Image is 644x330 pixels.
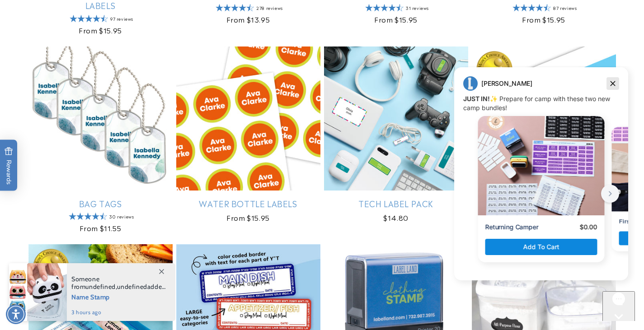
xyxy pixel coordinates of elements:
p: First Time Camper [172,152,226,159]
span: Someone from , added this product to their cart. [71,275,166,291]
iframe: Gorgias live chat campaigns [447,66,635,294]
button: next button [154,119,172,137]
span: Rewards [5,147,13,184]
a: Bag Tags [28,198,173,209]
a: Water Bottle Labels [176,198,320,209]
span: Name Stamp [71,291,166,302]
a: Tech Label Pack [324,198,468,209]
span: 3 hours ago [71,308,166,316]
span: undefined [117,283,147,291]
span: undefined [85,283,115,291]
div: Accessibility Menu [6,304,26,324]
iframe: Gorgias live chat messenger [602,291,635,321]
iframe: Sign Up via Text for Offers [7,258,114,285]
